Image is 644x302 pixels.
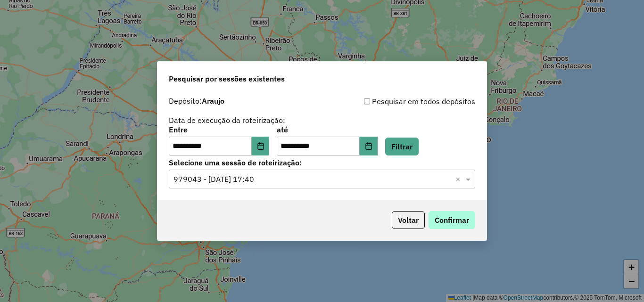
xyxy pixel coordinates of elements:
[169,124,269,135] label: Entre
[392,211,425,229] button: Voltar
[169,114,285,126] label: Data de execução da roteirização:
[252,137,270,155] button: Choose Date
[429,211,475,229] button: Confirmar
[202,96,224,106] strong: Araujo
[360,137,378,155] button: Choose Date
[169,95,224,106] label: Depósito:
[322,96,475,107] div: Pesquisar em todos depósitos
[169,73,285,84] span: Pesquisar por sessões existentes
[169,157,475,168] label: Selecione uma sessão de roteirização:
[277,124,377,135] label: até
[455,173,463,185] span: Clear all
[385,138,419,155] button: Filtrar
